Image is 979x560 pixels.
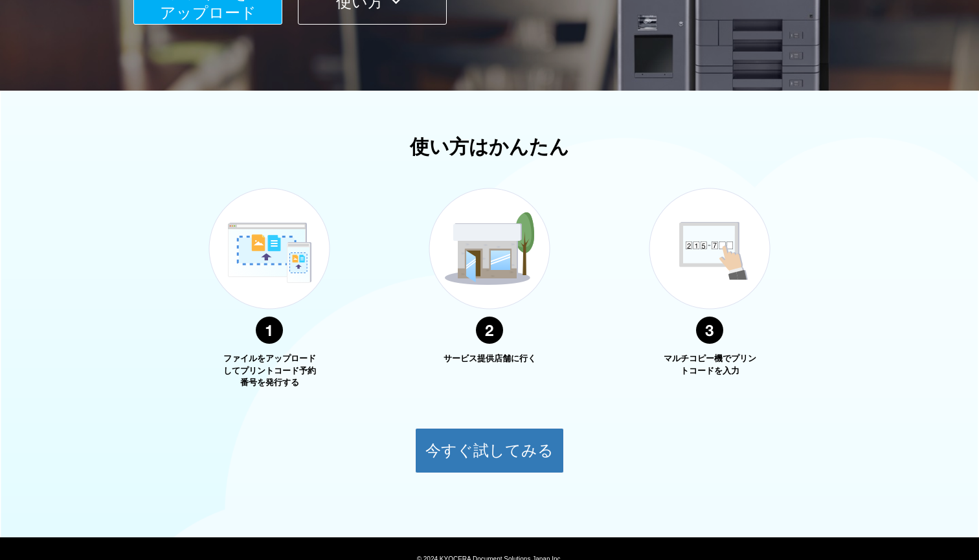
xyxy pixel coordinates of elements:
[441,353,538,365] p: サービス提供店舗に行く
[415,428,564,473] button: 今すぐ試してみる
[221,353,318,389] p: ファイルをアップロードしてプリントコード予約番号を発行する
[661,353,758,377] p: マルチコピー機でプリントコードを入力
